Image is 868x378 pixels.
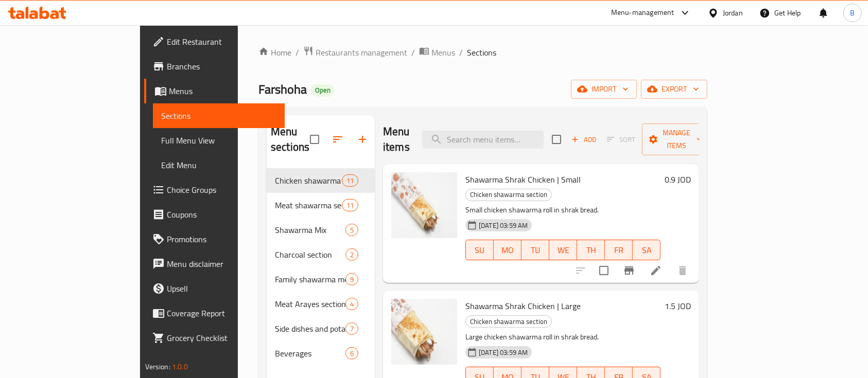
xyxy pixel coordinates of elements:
a: Full Menu View [153,128,285,153]
span: Shawarma Shrak Chicken | Small [465,172,581,187]
a: Menus [419,46,455,59]
span: SU [470,243,490,258]
a: Promotions [144,227,285,251]
a: Restaurants management [303,46,407,59]
span: Chicken shawarma section [466,316,551,328]
div: items [345,248,358,261]
button: SU [465,240,494,260]
span: Upsell [167,282,277,295]
span: TU [526,243,545,258]
li: / [296,46,299,59]
div: items [345,224,358,236]
span: Edit Restaurant [167,35,277,48]
button: TU [522,240,549,260]
span: 9 [346,275,358,284]
span: Menus [169,85,277,97]
span: 6 [346,349,358,358]
span: Charcoal section [275,248,345,261]
span: Chicken shawarma section [466,189,551,201]
button: Branch-specific-item [617,258,641,283]
span: Chicken shawarma section [275,174,342,187]
p: Small chicken shawarma roll in shrak bread. [465,204,661,217]
span: [DATE] 03:59 AM [475,221,532,230]
span: Sort sections [325,127,350,152]
span: Coupons [167,208,277,221]
img: Shawarma Shrak Chicken | Large [391,299,457,365]
a: Choice Groups [144,177,285,202]
a: Coupons [144,202,285,227]
span: WE [553,243,573,258]
p: Large chicken shawarma roll in shrak bread. [465,331,661,344]
a: Edit Menu [153,153,285,177]
h2: Menu items [383,124,410,155]
span: Choice Groups [167,184,277,196]
img: Shawarma Shrak Chicken | Small [391,172,457,238]
span: 5 [346,225,358,235]
span: Meat shawarma section [275,199,342,211]
li: / [459,46,463,59]
a: Coverage Report [144,301,285,326]
span: Full Menu View [161,134,277,147]
span: Open [311,86,335,95]
button: Add section [350,127,375,152]
button: export [641,80,707,99]
div: items [345,322,358,335]
span: Manage items [650,127,703,152]
span: Beverages [275,347,345,359]
nav: breadcrumb [258,46,707,59]
button: FR [605,240,633,260]
span: B [850,7,855,19]
span: Coverage Report [167,307,277,319]
div: Charcoal section2 [267,242,375,267]
span: Restaurants management [316,46,407,59]
div: Jordan [723,7,743,19]
h2: Menu sections [271,124,310,155]
span: Branches [167,60,277,73]
span: Meat Arayes section [275,298,345,310]
li: / [411,46,415,59]
span: Family shawarma meals [275,273,345,285]
a: Edit menu item [650,264,662,277]
span: export [649,83,699,96]
span: Select section first [600,132,642,148]
div: items [342,199,358,211]
h6: 0.9 JOD [665,172,691,187]
span: Side dishes and potatoes [275,322,345,335]
button: import [571,80,637,99]
div: Menu-management [611,7,674,19]
span: Menus [431,46,455,59]
span: [DATE] 03:59 AM [475,348,532,357]
h6: 1.5 JOD [665,299,691,313]
div: items [345,347,358,359]
span: Promotions [167,233,277,245]
span: Grocery Checklist [167,332,277,344]
span: Select section [546,129,567,150]
nav: Menu sections [267,164,375,370]
div: Open [311,84,335,97]
span: Shawarma Shrak Chicken | Large [465,298,581,314]
div: Chicken shawarma section11 [267,168,375,193]
span: Menu disclaimer [167,258,277,270]
span: SA [637,243,656,258]
span: 11 [342,201,358,210]
div: Family shawarma meals9 [267,267,375,292]
a: Sections [153,103,285,128]
span: MO [498,243,517,258]
div: items [345,298,358,310]
span: Add [570,134,598,146]
div: Side dishes and potatoes7 [267,316,375,341]
a: Edit Restaurant [144,29,285,54]
span: Edit Menu [161,159,277,171]
span: 2 [346,250,358,260]
button: MO [494,240,522,260]
div: Meat Arayes section4 [267,292,375,316]
span: Shawarma Mix [275,224,345,236]
a: Grocery Checklist [144,326,285,350]
a: Upsell [144,276,285,301]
